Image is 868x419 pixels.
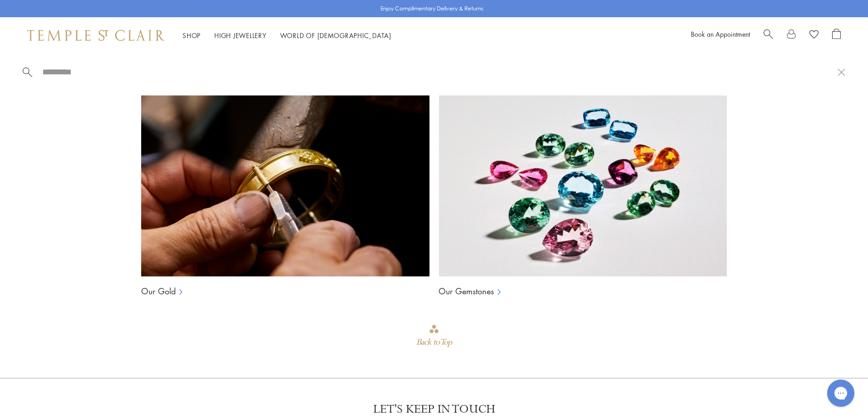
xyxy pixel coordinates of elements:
img: Ball Chains [141,95,429,277]
div: Back to Top [416,334,452,351]
nav: Main navigation [182,30,391,41]
a: Open Shopping Bag [832,29,841,42]
a: ShopShop [182,31,201,40]
img: Temple St. Clair [27,30,164,41]
a: World of [DEMOGRAPHIC_DATA]World of [DEMOGRAPHIC_DATA] [280,31,391,40]
img: Ball Chains [439,95,727,277]
p: Enjoy Complimentary Delivery & Returns [380,4,483,13]
a: High JewelleryHigh Jewellery [214,31,266,40]
a: Book an Appointment [691,29,750,39]
a: Our Gold [141,286,176,297]
a: Search [764,29,773,42]
iframe: Gorgias live chat messenger [823,376,859,410]
a: Our Gemstones [439,286,494,297]
p: LET'S KEEP IN TOUCH [373,401,495,417]
a: View Wishlist [809,29,819,42]
div: Go to top [416,324,452,351]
